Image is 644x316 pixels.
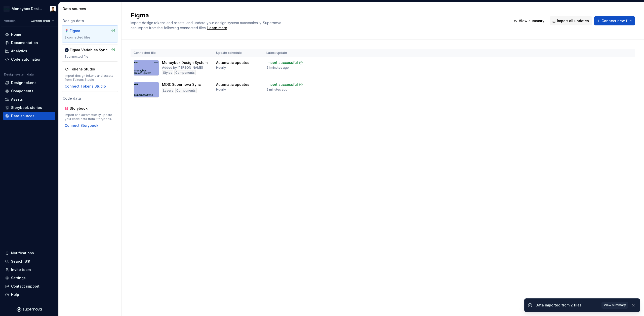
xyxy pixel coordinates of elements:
div: Data sources [11,113,34,118]
a: StorybookImport and automatically update your code data from Storybook.Connect Storybook [62,103,118,131]
a: Storybook stories [3,104,55,112]
div: Hourly [216,66,226,70]
div: MDS: Supernova Sync [162,82,201,87]
button: View summary [511,16,548,25]
button: Connect new file [594,16,635,25]
img: c17557e8-ebdc-49e2-ab9e-7487adcf6d53.png [4,6,10,12]
th: Connected file [131,49,213,57]
div: Automatic updates [216,82,249,87]
img: Derek [50,6,56,12]
a: Code automation [3,55,55,63]
svg: Supernova Logo [17,307,42,312]
a: Invite team [3,266,55,274]
div: Data imported from 2 files. [536,303,598,308]
div: Help [11,292,19,297]
span: . [207,26,228,30]
button: Contact support [3,282,55,290]
span: Connect new file [601,18,632,23]
a: Documentation [3,39,55,47]
a: Home [3,30,55,38]
span: Import all updates [557,18,589,23]
div: Hourly [216,88,226,92]
div: Home [11,32,21,37]
div: Figma [70,28,94,33]
div: Documentation [11,40,38,45]
div: Components [174,70,196,75]
div: Styles [162,70,173,75]
div: 2 connected files [65,35,115,39]
button: View summary [601,302,628,309]
span: View summary [519,18,544,23]
a: Learn more [207,25,227,30]
button: Moneybox Design SystemDerek [1,3,57,14]
span: Current draft [31,19,50,23]
button: Connect Tokens Studio [65,84,106,89]
div: Design data [62,18,118,23]
div: Storybook stories [11,105,42,110]
div: Contact support [11,284,39,289]
div: 2 minutes ago [266,88,288,92]
button: Import all updates [550,16,592,25]
div: Components [11,89,33,94]
div: Import successful [266,82,298,87]
button: Connect Storybook [65,123,98,128]
div: Data sources [63,6,119,11]
a: Data sources [3,112,55,120]
div: Moneybox Design System [12,6,44,11]
div: Import and automatically update your code data from Storybook. [65,113,115,121]
div: Design tokens [11,80,36,85]
div: Invite team [11,267,31,272]
div: Settings [11,275,26,281]
button: Help [3,291,55,299]
button: Notifications [3,249,55,257]
div: Figma Variables Sync [70,48,107,53]
div: Components [175,88,197,93]
div: Design system data [4,72,34,76]
div: 51 minutes ago [266,66,289,70]
div: Import design tokens and assets from Tokens Studio [65,74,115,82]
span: View summary [604,303,626,307]
a: Figma2 connected files [62,25,118,43]
div: Code data [62,96,118,101]
div: Search ⌘K [11,259,30,264]
div: Analytics [11,49,27,54]
div: Storybook [70,106,94,111]
div: Assets [11,97,23,102]
div: Moneybox Design System [162,60,208,65]
a: Tokens StudioImport design tokens and assets from Tokens StudioConnect Tokens Studio [62,64,118,92]
a: Settings [3,274,55,282]
div: Code automation [11,57,42,62]
a: Assets [3,95,55,103]
a: Analytics [3,47,55,55]
button: Current draft [28,17,56,24]
a: Design tokens [3,79,55,87]
div: Version [4,19,16,23]
div: Tokens Studio [70,67,95,72]
div: Layers [162,88,174,93]
th: Update schedule [213,49,263,57]
div: Automatic updates [216,60,249,65]
th: Latest update [263,49,316,57]
span: Import design tokens and assets, and update your design system automatically. Supernova can impor... [131,21,282,30]
a: Figma Variables Sync1 connected file [62,45,118,62]
a: Components [3,87,55,95]
div: Notifications [11,251,34,256]
div: Added by [PERSON_NAME] [162,66,203,70]
div: 1 connected file [65,55,115,59]
h2: Figma [131,11,505,19]
div: Import successful [266,60,298,65]
button: Search ⌘K [3,257,55,265]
